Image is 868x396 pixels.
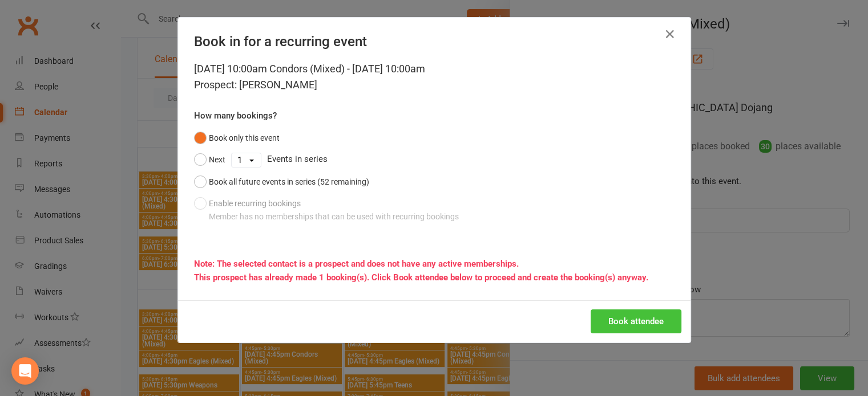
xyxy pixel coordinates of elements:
[661,25,679,43] button: Close
[194,171,369,193] button: Book all future events in series (52 remaining)
[194,271,675,284] div: This prospect has already made 1 booking(s). Click Book attendee below to proceed and create the ...
[194,149,225,170] button: Next
[194,127,280,149] button: Book only this event
[194,34,675,50] h4: Book in for a recurring event
[591,309,681,333] button: Book attendee
[194,109,277,123] label: How many bookings?
[209,175,369,188] div: Book all future events in series (52 remaining)
[194,61,675,93] div: [DATE] 10:00am Condors (Mixed) - [DATE] 10:00am Prospect: [PERSON_NAME]
[194,149,675,170] div: Events in series
[11,357,39,385] div: Open Intercom Messenger
[194,257,675,271] div: Note: The selected contact is a prospect and does not have any active memberships.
